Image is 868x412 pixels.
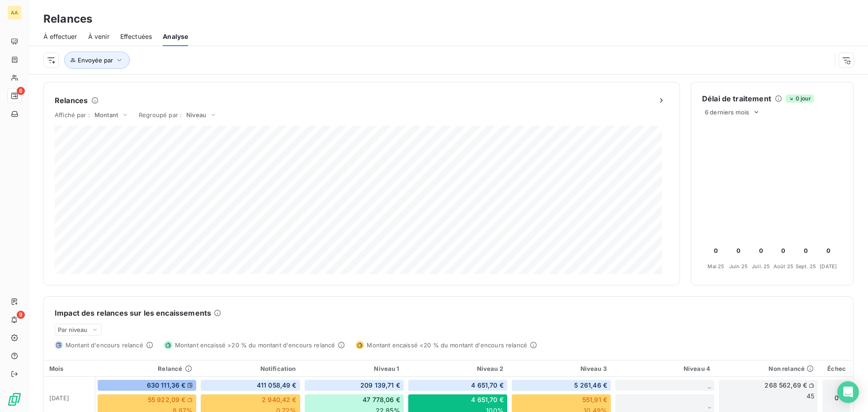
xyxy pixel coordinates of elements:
[708,263,724,270] tspan: Mai 25
[705,109,749,116] span: 6 derniers mois
[363,395,400,404] span: 47 778,06 €
[796,263,816,270] tspan: Sept. 25
[826,365,848,372] div: Échec
[477,365,503,372] span: Niveau 2
[55,111,90,118] span: Affiché par :
[43,32,77,41] span: À effectuer
[774,263,793,270] tspan: Août 25
[260,365,296,372] span: Notification
[820,263,837,270] tspan: [DATE]
[49,394,69,402] span: [DATE]
[186,111,206,118] span: Niveau
[262,395,297,404] span: 2 940,42 €
[580,365,607,372] span: Niveau 3
[7,5,22,20] div: AA
[148,395,186,404] span: 55 922,09 €
[94,111,118,118] span: Montant
[55,308,211,318] h6: Impact des relances sur les encaissements
[17,311,25,319] span: 9
[257,381,297,390] span: 411 058,49 €
[764,381,807,390] span: 268 562,69 €
[43,11,92,27] h3: Relances
[139,111,182,118] span: Regroupé par :
[708,401,711,409] span: _
[807,392,814,401] span: 45
[722,365,814,372] div: Non relancé
[471,395,504,404] span: 4 651,70 €
[367,341,527,349] span: Montant encaissé <20 % du montant d'encours relancé
[471,381,504,390] span: 4 651,70 €
[120,32,152,41] span: Effectuées
[574,381,607,390] span: 5 261,46 €
[702,93,771,104] h6: Délai de traitement
[582,395,607,404] span: 551,91 €
[837,381,859,403] div: Open Intercom Messenger
[7,392,22,407] img: Logo LeanPay
[163,32,188,41] span: Analyse
[147,381,186,390] span: 630 111,36 €
[64,52,130,69] button: Envoyée par
[786,95,814,103] span: 0 jour
[100,365,192,372] div: Relancé
[49,365,90,372] div: Mois
[55,95,88,106] h6: Relances
[175,341,335,349] span: Montant encaissé >20 % du montant d'encours relancé
[374,365,399,372] span: Niveau 1
[66,341,143,349] span: Montant d'encours relancé
[78,57,113,64] span: Envoyée par
[360,381,400,390] span: 209 139,71 €
[752,263,770,270] tspan: Juil. 25
[708,381,711,389] span: _
[88,32,109,41] span: À venir
[684,365,710,372] span: Niveau 4
[729,263,748,270] tspan: Juin 25
[58,326,88,333] span: Par niveau
[17,87,25,95] span: 6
